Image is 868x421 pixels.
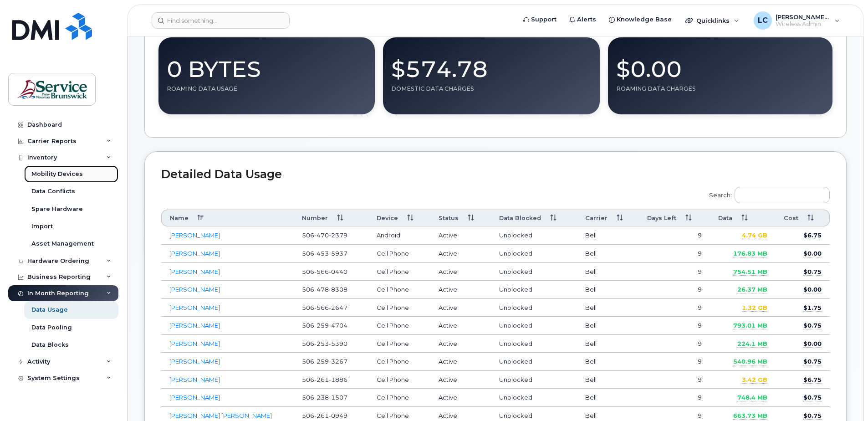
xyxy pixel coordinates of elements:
[302,340,347,347] span: 506
[368,335,430,353] td: Cell Phone
[491,263,577,281] td: Unblocked
[803,268,822,276] span: $0.75
[679,11,745,30] div: Quicklinks
[169,268,220,275] a: [PERSON_NAME]
[639,299,710,317] td: 9
[577,299,639,317] td: Bell
[733,322,767,329] span: 793.01 MB
[639,371,710,389] td: 9
[430,353,491,371] td: Active
[368,245,430,263] td: Cell Phone
[758,15,768,26] span: LC
[368,299,430,317] td: Cell Phone
[314,358,329,365] span: 259
[577,335,639,353] td: Bell
[803,358,822,365] span: $0.75
[491,210,577,226] th: Data Blocked: activate to sort column ascending
[803,286,822,293] span: $0.00
[491,317,577,335] td: Unblocked
[391,46,591,85] div: $574.78
[430,317,491,335] td: Active
[491,371,577,389] td: Unblocked
[302,268,347,275] span: 506
[302,358,347,365] span: 506
[314,250,329,257] span: 453
[161,210,294,226] th: Name: activate to sort column descending
[577,245,639,263] td: Bell
[152,12,290,29] input: Find something...
[329,322,347,329] span: 4704
[302,394,347,401] span: 506
[314,231,329,239] span: 470
[803,394,822,401] span: $0.75
[302,304,347,311] span: 506
[368,353,430,371] td: Cell Phone
[368,226,430,245] td: Android
[491,389,577,407] td: Unblocked
[368,371,430,389] td: Cell Phone
[803,376,822,384] span: $6.75
[803,340,822,348] span: $0.00
[577,263,639,281] td: Bell
[639,210,710,226] th: Days Left: activate to sort column ascending
[294,210,368,226] th: Number: activate to sort column ascending
[639,281,710,299] td: 9
[169,394,220,401] a: [PERSON_NAME]
[703,181,830,206] label: Search:
[733,412,767,420] span: 663.73 MB
[167,85,367,92] div: Roaming Data Usage
[803,250,822,257] span: $0.00
[491,226,577,245] td: Unblocked
[302,322,347,329] span: 506
[617,15,672,24] span: Knowledge Base
[329,412,347,419] span: 0949
[776,210,830,226] th: Cost: activate to sort column ascending
[491,299,577,317] td: Unblocked
[735,187,830,203] input: Search:
[491,335,577,353] td: Unblocked
[577,389,639,407] td: Bell
[302,231,347,239] span: 506
[733,268,767,276] span: 754.51 MB
[803,304,822,312] span: $1.75
[302,250,347,257] span: 506
[302,412,347,419] span: 506
[430,245,491,263] td: Active
[639,317,710,335] td: 9
[742,304,767,312] span: 1.32 GB
[169,304,220,311] a: [PERSON_NAME]
[803,412,822,420] span: $0.75
[737,394,767,401] span: 748.4 MB
[430,371,491,389] td: Active
[329,394,347,401] span: 1507
[368,210,430,226] th: Device: activate to sort column ascending
[169,340,220,347] a: [PERSON_NAME]
[169,412,272,419] a: [PERSON_NAME] [PERSON_NAME]
[430,281,491,299] td: Active
[314,304,329,311] span: 566
[302,286,347,293] span: 506
[577,226,639,245] td: Bell
[329,231,347,239] span: 2379
[616,85,824,92] div: Roaming Data Charges
[430,335,491,353] td: Active
[776,21,830,28] span: Wireless Admin
[616,46,824,85] div: $0.00
[314,412,329,419] span: 261
[329,340,347,347] span: 5390
[430,226,491,245] td: Active
[733,358,767,365] span: 540.96 MB
[430,210,491,226] th: Status: activate to sort column ascending
[563,10,602,29] a: Alerts
[577,317,639,335] td: Bell
[167,46,367,85] div: 0 Bytes
[517,10,563,29] a: Support
[742,376,767,384] span: 3.42 GB
[733,250,767,257] span: 176.83 MB
[577,15,596,24] span: Alerts
[302,376,347,383] span: 506
[747,11,846,30] div: Lenentine, Carrie (EECD/EDPE)
[169,250,220,257] a: [PERSON_NAME]
[776,13,830,21] span: [PERSON_NAME] (EECD/EDPE)
[314,376,329,383] span: 261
